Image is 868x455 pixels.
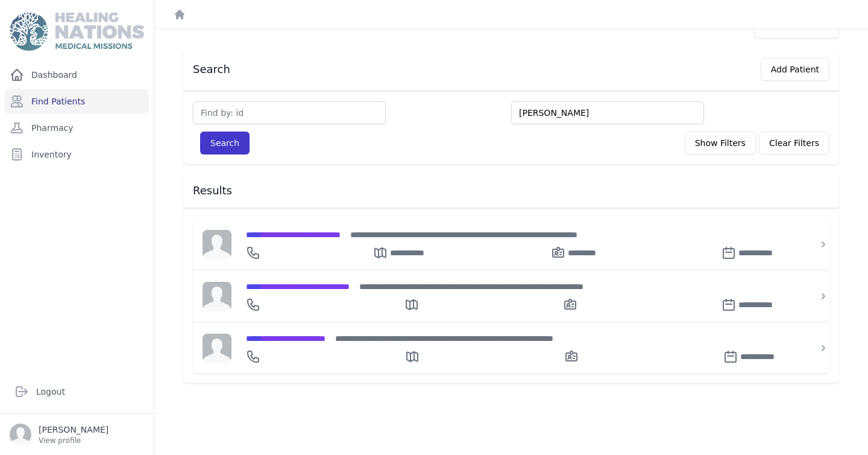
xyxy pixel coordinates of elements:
[5,89,149,113] a: Find Patients
[759,132,829,154] button: Clear Filters
[39,436,108,445] p: View profile
[10,380,144,404] a: Logout
[511,101,704,124] input: Search by: name, government id or phone
[685,132,756,154] button: Show Filters
[200,132,250,154] button: Search
[193,62,230,77] h3: Search
[10,12,143,51] img: Medical Missions EMR
[5,63,149,87] a: Dashboard
[5,116,149,140] a: Pharmacy
[193,183,829,198] h3: Results
[10,424,144,445] a: [PERSON_NAME] View profile
[203,334,231,363] img: person-242608b1a05df3501eefc295dc1bc67a.jpg
[39,424,108,436] p: [PERSON_NAME]
[5,142,149,167] a: Inventory
[203,230,231,259] img: person-242608b1a05df3501eefc295dc1bc67a.jpg
[761,58,829,81] button: Add Patient
[203,282,231,311] img: person-242608b1a05df3501eefc295dc1bc67a.jpg
[193,101,386,124] input: Find by: id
